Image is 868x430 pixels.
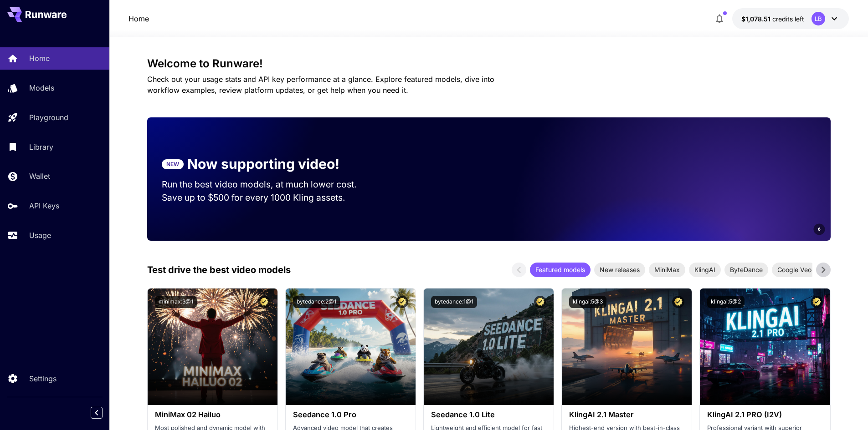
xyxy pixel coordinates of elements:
p: Models [29,82,54,93]
button: Certified Model – Vetted for best performance and includes a commercial license. [534,296,546,308]
span: Check out your usage stats and API key performance at a glance. Explore featured models, dive int... [147,75,494,95]
span: MiniMax [649,265,685,274]
div: ByteDance [724,263,768,277]
div: Collapse sidebar [98,405,109,421]
span: ByteDance [724,265,768,274]
div: LB [812,12,825,25]
p: Settings [29,373,56,384]
div: MiniMax [649,263,685,277]
p: Run the best video models, at much lower cost. [162,178,374,191]
p: Test drive the best video models [147,263,291,277]
img: alt [148,288,277,405]
div: Google Veo [772,263,817,277]
button: minimax:3@1 [155,296,197,308]
button: bytedance:2@1 [293,296,340,308]
button: bytedance:1@1 [431,296,477,308]
p: Library [29,142,53,152]
span: Google Veo [772,265,817,274]
p: Home [29,53,50,64]
a: Home [128,13,149,24]
button: $1,078.51344LB [732,8,849,29]
button: Certified Model – Vetted for best performance and includes a commercial license. [811,296,823,308]
p: API Keys [29,200,59,211]
h3: Seedance 1.0 Pro [293,410,408,419]
p: Playground [29,112,68,123]
button: Certified Model – Vetted for best performance and includes a commercial license. [258,296,270,308]
div: New releases [594,263,645,277]
span: 6 [818,226,821,233]
p: Wallet [29,171,50,182]
nav: breadcrumb [128,13,149,24]
p: Usage [29,230,51,241]
p: NEW [166,160,179,168]
p: Save up to $500 for every 1000 Kling assets. [162,191,374,204]
span: New releases [594,265,645,274]
button: Certified Model – Vetted for best performance and includes a commercial license. [396,296,408,308]
span: credits left [772,15,804,23]
button: klingai:5@2 [707,296,745,308]
img: alt [562,288,692,405]
div: KlingAI [689,263,721,277]
p: Now supporting video! [187,154,339,174]
img: alt [286,288,416,405]
span: Featured models [530,265,591,274]
button: Certified Model – Vetted for best performance and includes a commercial license. [672,296,684,308]
div: Featured models [530,263,591,277]
span: KlingAI [689,265,721,274]
h3: Welcome to Runware! [147,57,831,70]
h3: Seedance 1.0 Lite [431,410,546,419]
button: Collapse sidebar [91,407,103,419]
h3: KlingAI 2.1 Master [569,410,684,419]
div: $1,078.51344 [741,14,804,24]
img: alt [700,288,830,405]
h3: KlingAI 2.1 PRO (I2V) [707,410,822,419]
span: $1,078.51 [741,15,772,23]
h3: MiniMax 02 Hailuo [155,410,270,419]
img: alt [424,288,554,405]
button: klingai:5@3 [569,296,606,308]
